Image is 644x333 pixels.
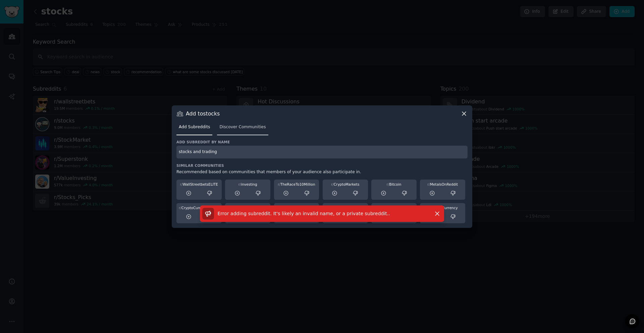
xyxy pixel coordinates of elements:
[238,182,241,186] span: r/
[278,182,280,186] span: r/
[217,122,268,136] a: Discover Communities
[427,182,430,186] span: r/
[422,182,463,187] div: MetalsOnReddit
[186,110,220,117] h3: Add to stocks
[218,211,390,216] span: Error adding subreddit. It's likely an invalid name, or a private subreddit. .
[176,163,468,168] h3: Similar Communities
[180,182,183,186] span: r/
[179,124,210,130] span: Add Subreddits
[179,182,219,187] div: WallStreetbetsELITE
[176,122,212,136] a: Add Subreddits
[325,182,366,187] div: CryptoMarkets
[176,146,468,159] input: Enter subreddit name and press enter
[176,169,468,175] div: Recommended based on communities that members of your audience also participate in.
[386,182,389,186] span: r/
[276,182,317,187] div: TheRaceTo10Million
[331,182,334,186] span: r/
[219,124,266,130] span: Discover Communities
[374,182,414,187] div: Bitcoin
[176,140,468,144] h3: Add subreddit by name
[227,182,268,187] div: investing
